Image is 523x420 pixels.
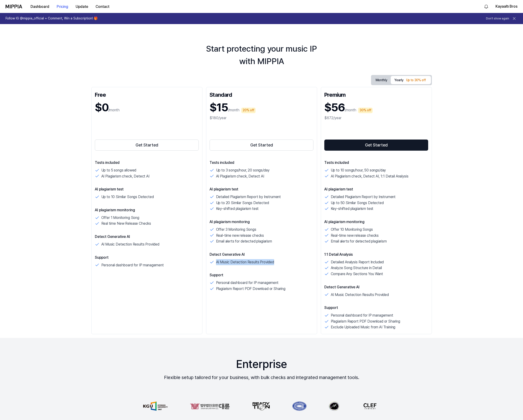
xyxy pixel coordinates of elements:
p: Analyze Song Structure in Detail [331,265,382,271]
p: Detailed Plagiarism Report by Instrument [331,194,396,200]
button: Get Started [324,140,428,151]
p: AI Plagiarism check, Detect AI [101,173,149,179]
a: Update [72,0,92,13]
div: $180/year [210,115,314,121]
p: Up to 10 Similar Songs Detected [101,194,154,200]
p: Key-shifted plagiarism test [216,206,259,212]
p: Personal dashboard for IP management [216,280,279,286]
p: AI Plagiarism check, Detect AI, 1:1 Detail Analysis [331,173,408,179]
button: Pricing [53,2,72,11]
div: Standard [210,90,314,98]
div: Up to 30% off [405,78,427,83]
div: Flexible setup tailored for your business, with bulk checks and integrated management tools. [164,374,359,381]
img: partner-logo-5 [359,401,376,411]
p: Up to 10 songs/hour, 50 songs/day [331,167,386,173]
div: $672/year [324,115,428,121]
a: Get Started [95,139,199,152]
p: Detect Generative AI [324,284,428,290]
div: Free [95,90,199,98]
p: Tests included [210,160,314,165]
p: Email alerts for detected plagiarism [331,238,387,244]
button: Contact [92,2,113,11]
a: Get Started [210,139,314,152]
p: AI plagiarism monitoring [324,219,428,225]
div: Enterprise [236,356,287,372]
p: Offer 3 Monitoring Songs [216,227,256,233]
img: 알림 [483,4,489,9]
p: Offer 10 Monitoring Songs [331,227,373,233]
img: partner-logo-3 [290,401,304,411]
img: logo [6,5,22,8]
p: Offer 1 Monitoring Song [101,215,139,221]
p: Tests included [95,160,199,165]
p: AI Music Detection Results Provided [331,292,389,298]
p: Plagiarism Report PDF Download or Sharing [216,286,285,292]
p: Compare Any Sections You Want [331,271,383,277]
p: Support [210,272,314,278]
p: AI plagiarism test [324,187,428,192]
p: AI Music Detection Results Provided [101,241,159,247]
button: Get Started [95,140,199,151]
p: Email alerts for detected plagiarism [216,238,272,244]
h1: $0 [95,100,108,115]
p: Exclude Uploaded Music from AI Training [331,324,396,330]
p: Support [95,255,199,260]
p: Up to 5 songs allowed [101,167,136,173]
p: Tests included [324,160,428,165]
img: partner-logo-2 [250,401,268,411]
p: Detect Generative AI [210,252,314,257]
div: 30% off [358,108,373,113]
p: AI Plagiarism check, Detect AI [216,173,264,179]
h1: $56 [324,100,345,115]
img: partner-logo-4 [327,401,337,411]
p: Key-shifted plagiarism test [331,206,374,212]
button: Yearly [391,76,431,84]
p: Up to 50 Similar Songs Detected [331,200,384,206]
p: Personal dashboard for IP management [331,312,393,318]
button: Monthly [372,77,391,84]
p: Support [324,305,428,311]
p: Up to 20 Similar Songs Detected [216,200,269,206]
p: Real-time new release checks [331,233,379,239]
p: Detailed Plagiarism Report by Instrument [216,194,281,200]
p: /month [108,107,120,113]
p: /month [228,107,239,113]
button: Kayaaltı Bros [495,4,517,9]
a: Pricing [53,0,72,13]
p: Up to 3 songs/hour, 20 songs/day [216,167,269,173]
p: /month [345,107,356,113]
p: AI Music Detection Results Provided [216,259,274,265]
p: AI plagiarism monitoring [95,207,199,213]
p: AI plagiarism test [210,187,314,192]
p: AI plagiarism test [95,187,199,192]
a: Get Started [324,139,428,152]
button: Update [72,2,92,11]
h1: $15 [210,100,228,115]
button: Get Started [210,140,314,151]
div: Premium [324,90,428,98]
p: 1:1 Detail Analysis [324,252,428,257]
p: AI plagiarism monitoring [210,219,314,225]
h1: Follow IG @mippia_official + Comment, Win a Subscription! 🎁 [6,16,98,21]
p: Real time New Release Checks [101,221,151,227]
img: partner-logo-1 [188,401,228,411]
p: Personal dashboard for IP management [101,262,164,268]
img: partner-logo-0 [141,401,166,411]
button: Don't show again [486,17,509,21]
p: Detailed Analysis Report Included [331,259,384,265]
p: Detect Generative AI [95,234,199,240]
p: Real-time new release checks [216,233,264,239]
button: Dashboard [27,2,53,11]
div: 20% off [241,108,256,113]
p: Plagiarism Report PDF Download or Sharing [331,318,400,324]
